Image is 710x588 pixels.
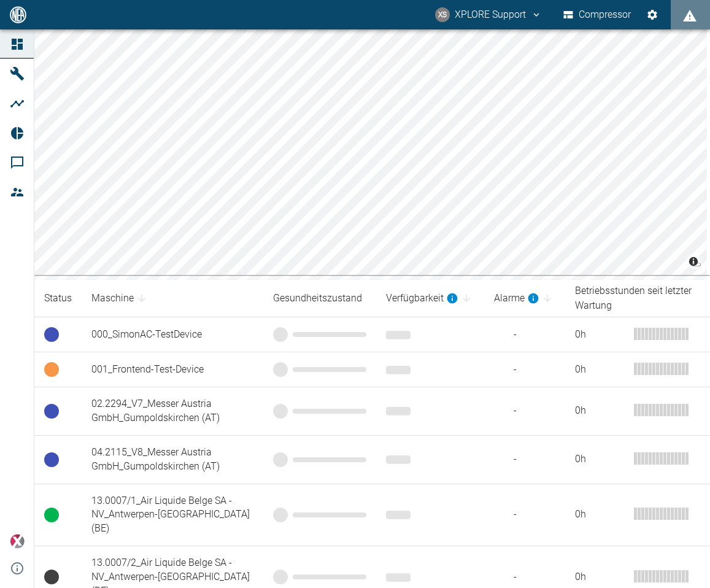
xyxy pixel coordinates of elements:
th: Gesundheitszustand [263,280,376,317]
div: XS [435,7,450,22]
span: Betriebsbereit [44,404,59,419]
div: berechnet für die letzten 7 Tage [386,291,458,306]
img: logo [9,6,28,23]
span: Betrieb [44,508,59,522]
button: compressors@neaxplore.com [433,4,544,26]
div: 0 h [575,328,624,342]
div: 0 h [575,508,624,522]
div: 0 h [575,452,624,466]
span: Leerlauf [44,362,59,377]
div: 0 h [575,570,624,584]
div: berechnet für die letzten 7 Tage [494,291,539,306]
button: Compressor [561,4,634,26]
td: 02.2294_V7_Messer Austria GmbH_Gumpoldskirchen (AT) [82,387,263,436]
span: Betriebsbereit [44,327,59,342]
img: Xplore Logo [10,534,25,549]
span: Betriebsbereit [44,452,59,467]
th: Betriebsstunden seit letzter Wartung [565,280,710,317]
span: - [494,452,555,466]
span: Maschine [91,291,150,306]
div: 0 h [575,363,624,377]
span: - [494,363,555,377]
td: 000_SimonAC-TestDevice [82,317,263,352]
span: - [494,508,555,522]
button: Einstellungen [641,4,663,26]
span: Keine Daten [44,570,59,584]
canvas: Map [34,29,707,275]
td: 04.2115_V8_Messer Austria GmbH_Gumpoldskirchen (AT) [82,435,263,484]
th: Status [34,280,82,317]
td: 001_Frontend-Test-Device [82,352,263,387]
div: 0 h [575,404,624,418]
span: - [494,328,555,342]
td: 13.0007/1_Air Liquide Belge SA - NV_Antwerpen-[GEOGRAPHIC_DATA] (BE) [82,484,263,546]
span: - [494,404,555,418]
span: - [494,570,555,584]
